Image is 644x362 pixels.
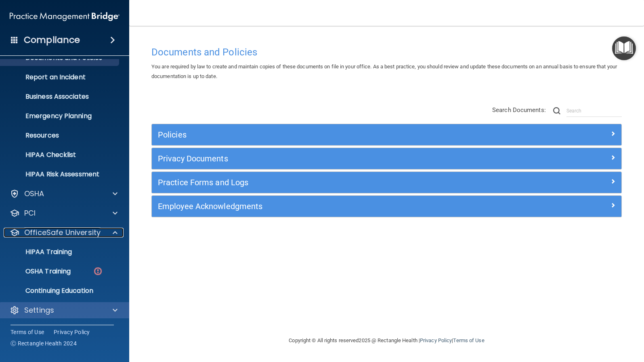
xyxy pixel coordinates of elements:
img: ic-search.3b580494.png [553,107,560,114]
a: Employee Acknowledgments [158,200,615,213]
a: OSHA [10,189,117,199]
span: You are required by law to create and maintain copies of these documents on file in your office. ... [151,64,617,79]
div: Copyright © All rights reserved 2025 @ Rectangle Health | | [239,328,534,354]
h4: Documents and Policies [151,47,622,57]
h5: Practice Forms and Logs [158,178,498,187]
h5: Employee Acknowledgments [158,202,498,211]
a: Privacy Documents [158,152,615,165]
a: Privacy Policy [420,337,452,343]
span: Ⓒ Rectangle Health 2024 [10,339,77,347]
p: Report an Incident [5,73,115,81]
p: PCI [24,208,36,218]
button: Open Resource Center [612,36,636,60]
h5: Policies [158,130,498,139]
a: Practice Forms and Logs [158,176,615,189]
p: OSHA Training [5,267,71,275]
p: Continuing Education [5,287,115,295]
p: HIPAA Risk Assessment [5,170,115,178]
p: Business Associates [5,93,115,101]
input: Search [566,105,622,117]
a: Terms of Use [453,337,484,343]
p: Settings [24,305,54,315]
p: HIPAA Checklist [5,151,115,159]
p: Emergency Planning [5,112,115,120]
p: OfficeSafe University [24,228,101,237]
img: danger-circle.6113f641.png [93,266,103,276]
a: Privacy Policy [54,328,90,336]
a: OfficeSafe University [10,228,117,237]
p: Resources [5,131,115,140]
p: Documents and Policies [5,54,115,62]
h4: Compliance [24,34,80,46]
a: Settings [10,305,117,315]
p: HIPAA Training [5,248,72,256]
p: OSHA [24,189,44,199]
h5: Privacy Documents [158,154,498,163]
span: Search Documents: [492,106,546,114]
a: PCI [10,208,117,218]
img: PMB logo [10,8,120,25]
a: Policies [158,128,615,141]
a: Terms of Use [10,328,44,336]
